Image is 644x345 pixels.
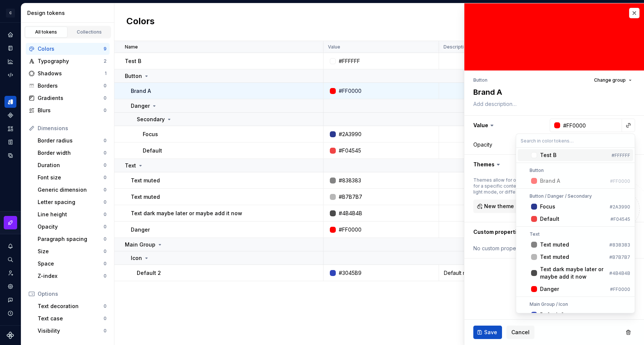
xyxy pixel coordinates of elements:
[540,203,555,210] div: Focus
[609,254,630,260] div: #B7B7B7
[516,134,635,147] input: Search in color tokens…
[540,253,569,261] div: Text muted
[612,153,630,159] div: #FFFFFF
[609,270,630,276] div: #4B4B4B
[609,242,630,248] div: #838383
[610,312,630,318] div: #3045B9
[610,216,630,222] div: #F04545
[518,193,633,199] div: Button / Danger / Secondary
[518,301,633,307] div: Main Group / Icon
[518,231,633,237] div: Text
[610,178,630,184] div: #FF0000
[610,286,630,292] div: #FF0000
[540,266,606,280] div: Text dark maybe later or maybe add it now
[540,215,559,223] div: Default
[540,151,556,159] div: Test B
[540,311,564,319] div: Default 2
[610,204,630,210] div: #2A3990
[516,148,635,313] div: Search in color tokens…
[518,167,633,173] div: Button
[540,177,560,185] div: Brand A
[540,241,569,248] div: Text muted
[540,285,559,293] div: Danger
